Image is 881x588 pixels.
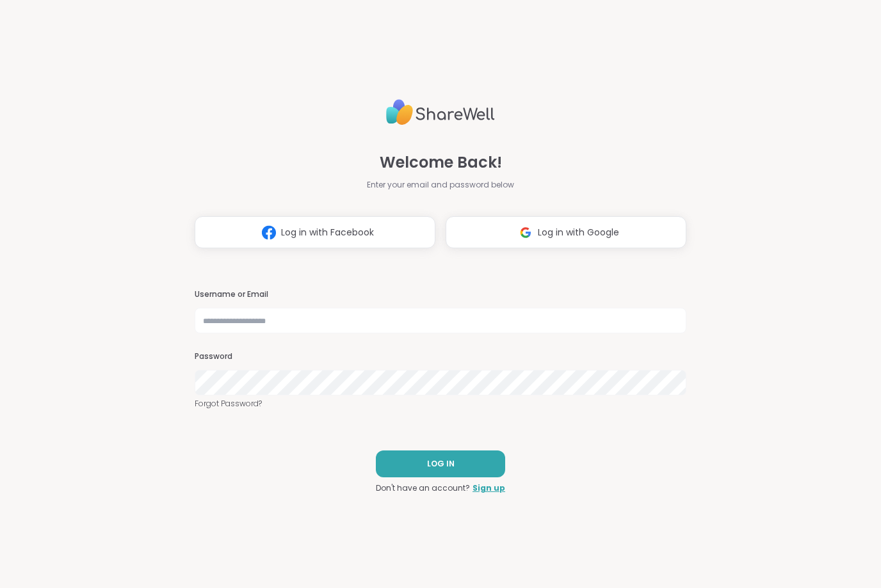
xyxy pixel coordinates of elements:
img: ShareWell Logomark [513,221,538,244]
span: Log in with Google [538,226,619,239]
span: Log in with Facebook [281,226,374,239]
span: LOG IN [427,458,455,470]
span: Don't have an account? [376,482,470,494]
img: ShareWell Logo [386,94,495,131]
img: ShareWell Logomark [257,221,281,244]
h3: Username or Email [195,289,686,300]
button: Log in with Google [446,216,686,248]
h3: Password [195,351,686,362]
span: Welcome Back! [380,151,502,174]
a: Forgot Password? [195,398,686,409]
button: Log in with Facebook [195,216,435,248]
button: LOG IN [376,450,505,477]
span: Enter your email and password below [367,179,514,191]
a: Sign up [473,482,505,494]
